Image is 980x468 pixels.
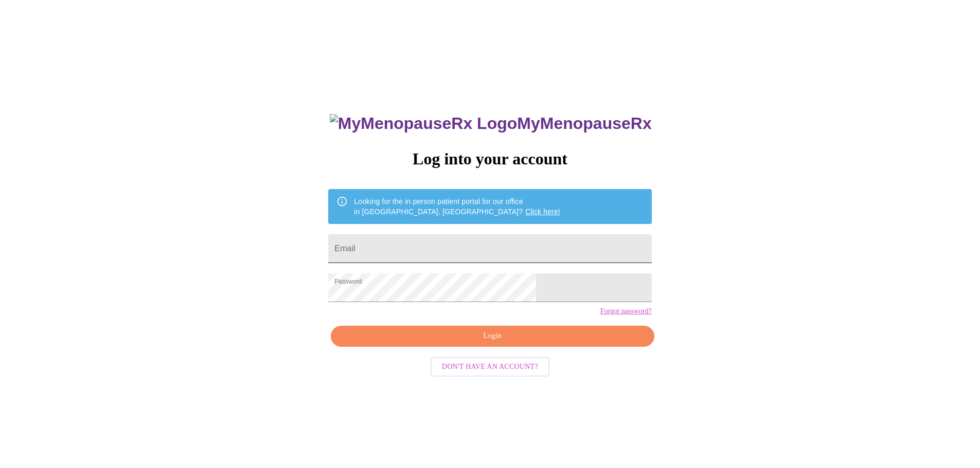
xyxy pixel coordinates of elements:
img: MyMenopauseRx Logo [330,114,517,133]
span: Login [343,330,642,343]
a: Forgot password? [600,307,652,315]
a: Click here! [525,208,560,216]
button: Don't have an account? [431,357,549,377]
h3: Log into your account [328,149,651,169]
span: Don't have an account? [442,361,538,373]
button: Login [331,326,654,347]
a: Don't have an account? [428,362,552,370]
h3: MyMenopauseRx [330,114,652,133]
div: Looking for the in person patient portal for our office in [GEOGRAPHIC_DATA], [GEOGRAPHIC_DATA]? [354,192,560,221]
